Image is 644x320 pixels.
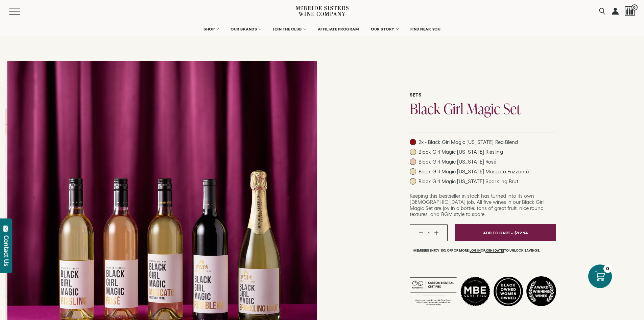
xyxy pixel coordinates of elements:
span: OUR BRANDS [231,27,257,31]
span: AFFILIATE PROGRAM [318,27,359,31]
span: 0 [631,4,638,10]
a: OUR STORY [366,22,403,36]
span: FIND NEAR YOU [410,27,441,31]
a: OUR BRANDS [226,22,265,36]
button: Previous [26,189,43,207]
div: 0 [603,264,612,273]
a: AFFILIATE PROGRAM [313,22,363,36]
li: Members enjoy 10% off or more. or to unlock savings. [410,245,556,256]
span: Black Girl Magic [US_STATE] Moscato Frizzanté [419,169,529,175]
div: Contact Us [3,235,10,266]
span: Black Girl Magic [US_STATE] Rosé [419,159,497,165]
h6: Sets [410,92,556,98]
a: join [DATE] [485,249,504,253]
span: $92.94 [515,228,528,238]
span: Add To Cart - [483,228,513,238]
a: JOIN THE CLUB [268,22,310,36]
span: Keeping this bestseller in stock has turned into its own [DEMOGRAPHIC_DATA] job. All five wines i... [410,193,544,217]
span: Black Girl Magic [US_STATE] Riesling [419,149,503,155]
a: Log in [470,249,481,253]
span: OUR STORY [371,27,395,31]
a: SHOP [199,22,223,36]
button: Next [279,189,296,207]
h1: Black Girl Magic Set [410,102,556,116]
span: 2x - Black Girl Magic [US_STATE] Red Blend [419,139,518,145]
span: SHOP [204,27,215,31]
span: JOIN THE CLUB [273,27,302,31]
a: FIND NEAR YOU [406,22,445,36]
button: Add To Cart - $92.94 [455,224,556,241]
span: Black Girl Magic [US_STATE] Sparkling Brut [419,178,518,185]
button: Mobile Menu Trigger [9,8,33,15]
span: 1 [428,231,430,235]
